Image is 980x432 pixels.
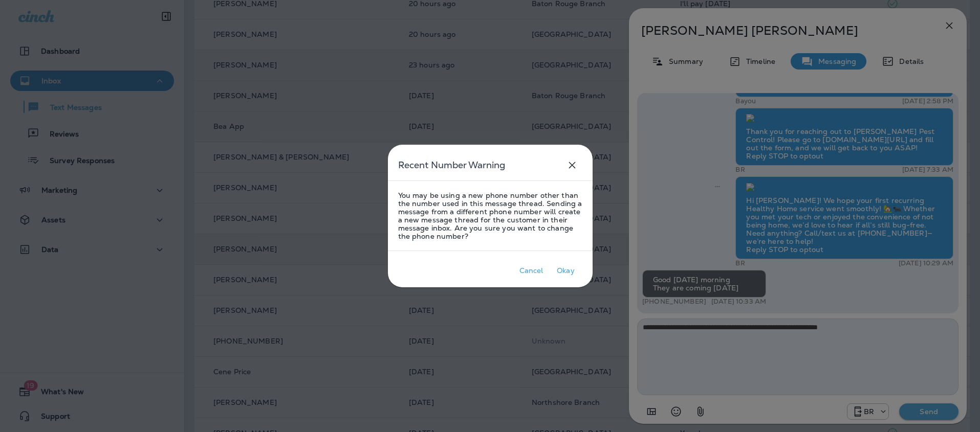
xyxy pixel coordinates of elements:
button: close [562,155,582,175]
button: Okay [550,261,582,280]
div: Cancel [519,266,543,275]
h5: Recent Number Warning [398,157,505,173]
div: Okay [557,266,575,275]
button: Cancel [513,261,550,280]
p: You may be using a new phone number other than the number used in this message thread. Sending a ... [398,191,582,240]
